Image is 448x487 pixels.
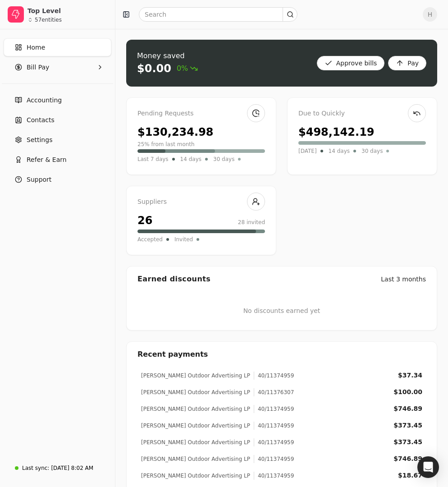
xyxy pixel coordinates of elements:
[238,218,265,226] div: 28 invited
[141,438,250,446] div: [PERSON_NAME] Outdoor Advertising LP
[417,456,439,478] div: Open Intercom Messenger
[137,155,169,164] span: Last 7 days
[127,342,437,367] div: Recent payments
[4,38,111,56] a: Home
[423,7,437,22] button: H
[141,372,250,380] div: [PERSON_NAME] Outdoor Advertising LP
[139,7,297,22] input: Search
[393,437,422,447] div: $373.45
[393,454,422,464] div: $746.89
[27,135,52,145] span: Settings
[174,235,193,244] span: Invited
[27,6,107,15] div: Top Level
[27,155,67,165] span: Refer & Earn
[361,147,383,156] span: 30 days
[177,63,198,74] span: 0%
[398,371,422,380] div: $37.34
[213,155,234,164] span: 30 days
[254,472,294,480] div: 40/11374959
[388,56,426,70] button: Pay
[22,464,49,472] div: Last sync:
[137,274,210,285] div: Earned discounts
[137,212,152,229] div: 26
[4,111,111,129] a: Contacts
[137,61,171,76] div: $0.00
[329,147,350,156] span: 14 days
[254,388,294,396] div: 40/11376307
[141,388,250,396] div: [PERSON_NAME] Outdoor Advertising LP
[141,472,250,480] div: [PERSON_NAME] Outdoor Advertising LP
[393,404,422,413] div: $746.89
[35,17,62,23] div: 57 entities
[298,147,317,156] span: [DATE]
[137,124,214,140] div: $130,234.98
[27,115,55,125] span: Contacts
[4,58,111,76] button: Bill Pay
[398,471,422,480] div: $18.67
[141,422,250,430] div: [PERSON_NAME] Outdoor Advertising LP
[4,131,111,149] a: Settings
[137,235,163,244] span: Accepted
[254,372,294,380] div: 40/11374959
[180,155,201,164] span: 14 days
[137,197,265,207] div: Suppliers
[317,56,385,70] button: Approve bills
[243,292,320,330] div: No discounts earned yet
[298,109,426,119] div: Due to Quickly
[4,460,111,476] a: Last sync:[DATE] 8:02 AM
[4,170,111,188] button: Support
[27,63,49,72] span: Bill Pay
[254,422,294,430] div: 40/11374959
[27,43,45,52] span: Home
[27,175,51,184] span: Support
[254,438,294,446] div: 40/11374959
[4,91,111,109] a: Accounting
[27,96,62,105] span: Accounting
[141,405,250,413] div: [PERSON_NAME] Outdoor Advertising LP
[137,51,198,61] div: Money saved
[298,124,375,140] div: $498,142.19
[254,455,294,463] div: 40/11374959
[381,275,426,284] div: Last 3 months
[4,151,111,169] button: Refer & Earn
[393,387,422,397] div: $100.00
[254,405,294,413] div: 40/11374959
[137,140,195,148] div: 25% from last month
[141,455,250,463] div: [PERSON_NAME] Outdoor Advertising LP
[137,109,265,119] div: Pending Requests
[393,421,422,430] div: $373.45
[51,464,93,472] div: [DATE] 8:02 AM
